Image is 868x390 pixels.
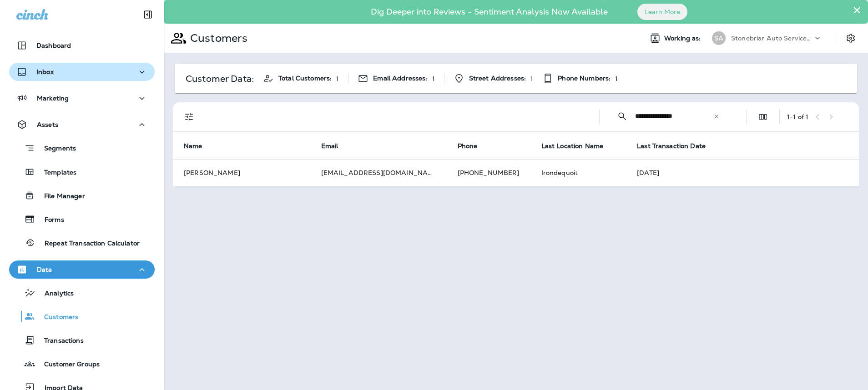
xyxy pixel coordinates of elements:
button: Analytics [9,283,155,302]
button: Learn More [637,4,687,20]
p: Templates [35,169,76,177]
span: Last Transaction Date [637,142,706,150]
span: Phone [458,142,478,150]
p: Transactions [35,337,84,345]
span: Irondequoit [541,169,578,177]
button: Filters [180,108,198,126]
td: [DATE] [626,159,859,186]
span: Total Customers: [278,75,332,82]
button: Inbox [9,63,155,81]
p: Marketing [37,95,69,102]
button: Close [853,3,861,17]
button: Settings [843,30,859,46]
span: Email [321,142,338,150]
td: [EMAIL_ADDRESS][DOMAIN_NAME] [310,159,447,186]
span: Phone [458,142,490,150]
p: File Manager [35,192,85,201]
button: Collapse Sidebar [135,5,161,24]
p: Customer Groups [35,360,100,369]
p: 1 [336,75,339,82]
span: Last Location Name [541,142,616,150]
p: 1 [530,75,533,82]
button: Customer Groups [9,354,155,373]
p: Segments [35,145,76,154]
p: Customers [187,31,247,45]
p: Data [37,266,52,273]
p: Dig Deeper into Reviews - Sentiment Analysis Now Available [344,10,634,13]
span: Email Addresses: [373,75,427,82]
p: Customer Data: [186,75,254,82]
p: Dashboard [36,42,71,49]
button: File Manager [9,186,155,205]
div: SA [712,31,726,45]
span: Phone Numbers: [558,75,611,82]
button: Customers [9,307,155,326]
button: Marketing [9,89,155,107]
button: Edit Fields [754,108,772,126]
span: Last Location Name [541,142,604,150]
td: [PHONE_NUMBER] [447,159,530,186]
span: Working as: [664,35,703,42]
p: Forms [35,216,64,225]
span: Last Transaction Date [637,142,717,150]
button: Assets [9,115,155,134]
button: Templates [9,162,155,181]
div: 1 - 1 of 1 [787,113,808,120]
p: 1 [432,75,435,82]
p: Stonebriar Auto Services Group [731,35,813,42]
span: Street Addresses: [469,75,526,82]
p: Inbox [36,68,54,75]
span: Name [184,142,202,150]
p: Analytics [35,290,74,298]
button: Segments [9,138,155,158]
button: Forms [9,210,155,229]
button: Transactions [9,330,155,350]
td: [PERSON_NAME] [173,159,310,186]
p: Repeat Transaction Calculator [35,240,140,248]
button: Data [9,260,155,279]
p: 1 [615,75,618,82]
p: Assets [37,121,58,128]
span: Email [321,142,350,150]
p: Customers [35,313,78,322]
button: Repeat Transaction Calculator [9,233,155,252]
button: Dashboard [9,36,155,55]
button: Collapse Search [613,107,631,125]
span: Name [184,142,214,150]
